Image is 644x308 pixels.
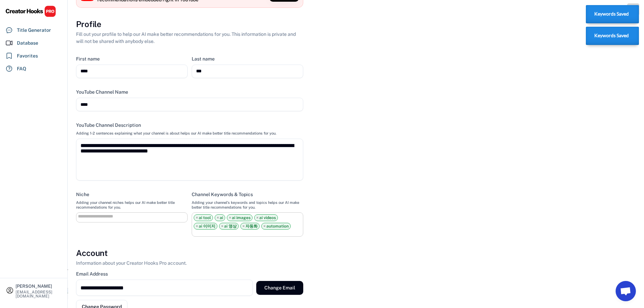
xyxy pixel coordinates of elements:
div: Database [17,40,38,47]
div: Keywords by Traffic [75,40,114,44]
img: CHPRO%20Logo.svg [5,5,56,17]
h3: Account [76,247,108,259]
span: × [221,224,223,228]
img: tab_keywords_by_traffic_grey.svg [67,39,73,45]
div: Domain: [DOMAIN_NAME] [18,18,74,23]
div: First name [76,56,100,62]
div: Information about your Creator Hooks Pro account. [76,260,187,267]
span: × [196,224,198,228]
div: Title Generator [17,27,51,34]
li: ai videos [254,214,278,221]
a: 채팅 열기 [616,281,636,301]
div: Niche [76,191,89,197]
span: × [256,216,259,220]
div: YouTube Channel Name [76,89,128,95]
li: ai images [227,214,253,221]
button: Change Email [256,281,303,295]
li: 자동화 [240,223,260,230]
div: [EMAIL_ADDRESS][DOMAIN_NAME] [16,290,62,298]
img: logo_orange.svg [11,11,16,16]
div: Channel Keywords & Topics [192,191,253,197]
div: Email Address [76,271,108,277]
div: [PERSON_NAME] [16,284,62,288]
strong: Keywords Saved [594,11,629,17]
li: ai [215,214,225,221]
img: website_grey.svg [11,18,16,23]
div: Adding your channel's keywords and topics helps our AI make better title recommendations for you. [192,200,303,210]
li: ai tool [194,214,213,221]
div: Favorites [17,52,38,60]
span: × [263,224,266,228]
img: tab_domain_overview_orange.svg [18,39,24,45]
div: Fill out your profile to help our AI make better recommendations for you. This information is pri... [76,31,303,45]
div: Adding your channel niches helps our AI make better title recommendations for you. [76,200,188,210]
div: YouTube Channel Description [76,122,141,128]
div: Adding 1-2 sentences explaining what your channel is about helps our AI make better title recomme... [76,131,276,136]
div: Last name [192,56,215,62]
li: ai 영상 [219,223,239,230]
div: Domain Overview [26,40,61,44]
span: × [229,216,231,220]
span: × [196,216,198,220]
strong: Keywords Saved [594,33,629,38]
div: FAQ [17,65,26,72]
h3: Profile [76,19,101,30]
li: ai 이미지 [194,223,217,230]
span: × [242,224,245,228]
span: × [217,216,219,220]
li: automation [261,223,291,230]
div: v 4.0.24 [19,11,33,16]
